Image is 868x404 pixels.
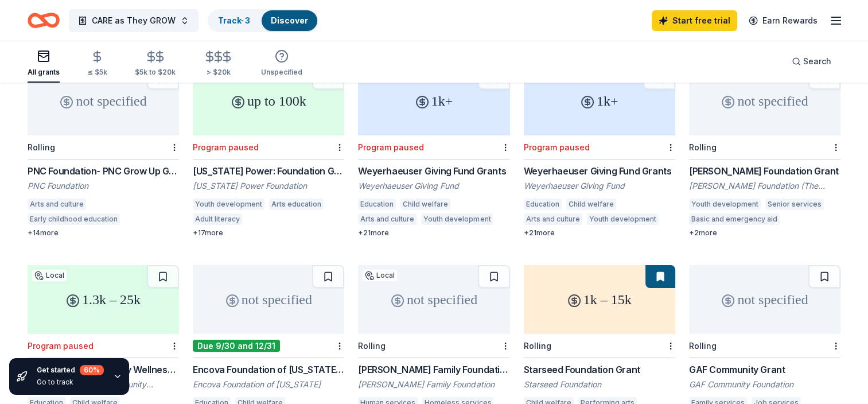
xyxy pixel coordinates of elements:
[69,9,198,32] button: CARE as They GROW
[358,67,509,135] div: 1k+
[261,68,302,77] div: Unspecified
[524,341,551,351] div: Rolling
[358,363,509,376] div: [PERSON_NAME] Family Foundation Grant
[765,199,824,210] div: Senior services
[193,213,242,225] div: Adult literacy
[358,142,424,152] div: Program paused
[261,45,302,83] button: Unspecified
[689,341,717,351] div: Rolling
[203,68,233,77] div: > $20k
[358,213,417,225] div: Arts and culture
[193,164,344,178] div: [US_STATE] Power: Foundation Grants
[28,7,60,34] a: Home
[524,180,675,192] div: Weyerhaeuser Giving Fund
[524,228,675,238] div: + 21 more
[358,265,509,334] div: not specified
[218,15,250,25] a: Track· 3
[28,228,179,238] div: + 14 more
[28,265,179,334] div: 1.3k – 25k
[193,265,344,334] div: not specified
[28,199,86,210] div: Arts and culture
[193,199,264,210] div: Youth development
[689,164,840,178] div: [PERSON_NAME] Foundation Grant
[28,142,55,152] div: Rolling
[358,379,509,390] div: [PERSON_NAME] Family Foundation
[524,164,675,178] div: Weyerhaeuser Giving Fund Grants
[689,363,840,376] div: GAF Community Grant
[269,199,324,210] div: Arts education
[689,67,840,238] a: not specifiedRolling[PERSON_NAME] Foundation Grant[PERSON_NAME] Foundation (The [PERSON_NAME] Fou...
[689,265,840,334] div: not specified
[193,67,344,238] a: up to 100kLocalProgram paused[US_STATE] Power: Foundation Grants[US_STATE] Power FoundationYouth ...
[87,68,107,77] div: ≤ $5k
[652,10,737,31] a: Start free trial
[400,199,450,210] div: Child welfare
[247,213,337,225] div: Educational management
[32,270,67,281] div: Local
[689,228,840,238] div: + 2 more
[524,199,562,210] div: Education
[28,341,94,351] div: Program paused
[135,68,176,77] div: $5k to $20k
[28,213,120,225] div: Early childhood education
[92,14,176,28] span: CARE as They GROW
[363,270,397,281] div: Local
[524,265,675,334] div: 1k – 15k
[135,45,176,83] button: $5k to $20k
[689,199,761,210] div: Youth development
[587,213,659,225] div: Youth development
[28,68,60,77] div: All grants
[203,45,233,83] button: > $20k
[80,365,104,375] div: 60 %
[358,164,509,178] div: Weyerhaeuser Giving Fund Grants
[208,9,318,32] button: Track· 3Discover
[689,379,840,390] div: GAF Community Foundation
[421,213,493,225] div: Youth development
[689,213,780,225] div: Basic and emergency aid
[358,180,509,192] div: Weyerhaeuser Giving Fund
[689,142,717,152] div: Rolling
[28,164,179,178] div: PNC Foundation- PNC Grow Up Great
[193,142,259,152] div: Program paused
[193,363,344,376] div: Encova Foundation of [US_STATE] Grants
[783,50,840,73] button: Search
[37,365,104,375] div: Get started
[358,199,396,210] div: Education
[566,199,616,210] div: Child welfare
[358,67,509,238] a: 1k+Program pausedWeyerhaeuser Giving Fund GrantsWeyerhaeuser Giving FundEducationChild welfareArt...
[87,45,107,83] button: ≤ $5k
[524,67,675,135] div: 1k+
[193,228,344,238] div: + 17 more
[28,67,179,135] div: not specified
[689,180,840,192] div: [PERSON_NAME] Foundation (The [PERSON_NAME] Foundation)
[803,55,831,68] span: Search
[524,67,675,238] a: 1k+Program pausedWeyerhaeuser Giving Fund GrantsWeyerhaeuser Giving FundEducationChild welfareArt...
[524,379,675,390] div: Starseed Foundation
[784,213,834,225] div: Job services
[271,15,308,25] a: Discover
[358,341,386,351] div: Rolling
[193,379,344,390] div: Encova Foundation of [US_STATE]
[28,67,179,238] a: not specifiedRollingPNC Foundation- PNC Grow Up GreatPNC FoundationArts and cultureEarly childhoo...
[193,67,344,135] div: up to 100k
[37,378,104,387] div: Go to track
[28,180,179,192] div: PNC Foundation
[742,10,824,31] a: Earn Rewards
[358,228,509,238] div: + 21 more
[28,45,60,83] button: All grants
[524,363,675,376] div: Starseed Foundation Grant
[524,213,582,225] div: Arts and culture
[193,180,344,192] div: [US_STATE] Power Foundation
[524,142,590,152] div: Program paused
[689,67,840,135] div: not specified
[193,340,280,352] div: Due 9/30 and 12/31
